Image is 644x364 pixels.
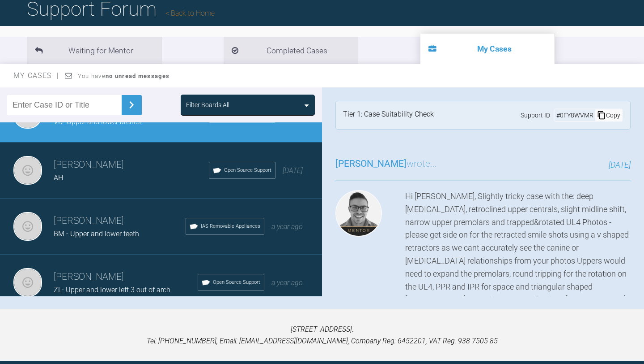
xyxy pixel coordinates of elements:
[106,73,169,79] strong: no unread messages
[224,37,358,64] li: Completed Cases
[13,268,42,297] img: neil noronha
[27,37,161,64] li: Waiting for Mentor
[201,222,260,230] span: IAS Removable Appliances
[186,100,229,110] div: Filter Boards: All
[595,109,622,121] div: Copy
[521,110,550,120] span: Support ID
[335,156,437,172] h3: wrote...
[213,278,260,286] span: Open Source Support
[124,98,139,112] img: chevronRight.28bd32b0.svg
[609,160,631,169] span: [DATE]
[7,95,122,115] input: Enter Case ID or Title
[335,158,407,169] span: [PERSON_NAME]
[13,212,42,241] img: neil noronha
[54,173,63,182] span: AH
[271,278,303,287] span: a year ago
[13,71,59,80] span: My Cases
[420,34,555,64] li: My Cases
[78,73,169,79] span: You have
[271,222,303,231] span: a year ago
[343,108,434,122] div: Tier 1: Case Suitability Check
[54,286,170,294] span: ZL- Upper and lower left 3 out of arch
[54,230,139,238] span: BM - Upper and lower teeth
[335,190,382,237] img: Sebastian Wilkins
[283,166,303,175] span: [DATE]
[54,213,186,229] h3: [PERSON_NAME]
[555,110,595,120] div: # 0FY8WVMR
[165,9,215,17] a: Back to Home
[13,156,42,185] img: neil noronha
[54,157,209,173] h3: [PERSON_NAME]
[405,190,631,358] div: Hi [PERSON_NAME], Slightly tricky case with the: deep [MEDICAL_DATA], retroclined upper centrals,...
[54,269,198,285] h3: [PERSON_NAME]
[14,324,630,347] p: [STREET_ADDRESS]. Tel: [PHONE_NUMBER], Email: [EMAIL_ADDRESS][DOMAIN_NAME], Company Reg: 6452201,...
[224,166,271,174] span: Open Source Support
